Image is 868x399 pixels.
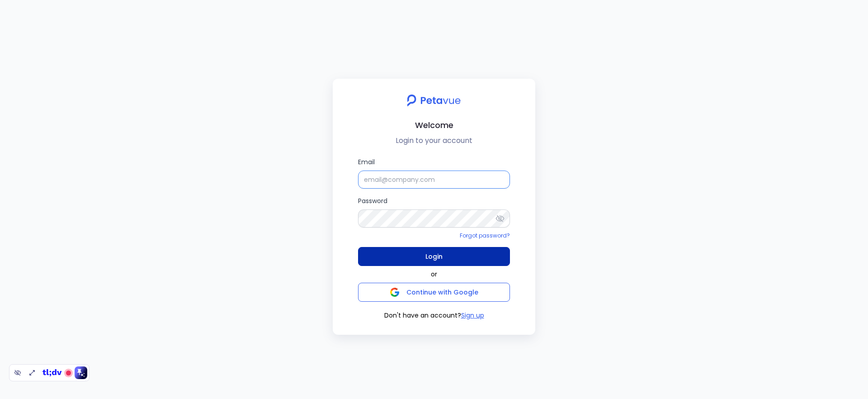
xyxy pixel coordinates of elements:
[358,196,510,228] label: Password
[358,157,510,189] label: Email
[401,90,467,111] img: petavue logo
[461,311,484,320] button: Sign up
[340,119,528,132] h2: Welcome
[340,135,528,146] p: Login to your account
[406,288,478,297] span: Continue with Google
[358,171,510,189] input: Email
[431,270,437,279] span: or
[358,209,510,228] input: Password
[358,283,510,302] button: Continue with Google
[425,250,443,263] span: Login
[384,311,461,320] span: Don't have an account?
[358,247,510,266] button: Login
[460,232,510,239] a: Forgot password?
